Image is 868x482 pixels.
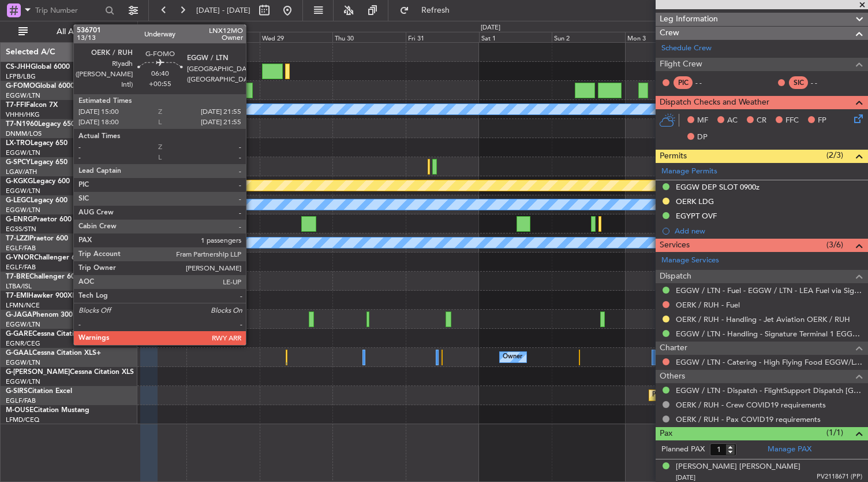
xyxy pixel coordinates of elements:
a: DNMM/LOS [6,129,42,138]
a: OERK / RUH - Pax COVID19 requirements [676,414,821,424]
div: Mon 27 [113,32,186,42]
a: EGGW / LTN - Catering - High Flying Food EGGW/LTN [676,357,862,367]
span: G-ENRG [6,216,33,223]
div: [DATE] [140,23,159,33]
a: T7-BREChallenger 604 [6,273,79,280]
span: Crew [660,27,679,40]
div: - - [811,77,837,88]
div: Sun 2 [552,32,625,42]
span: [DATE] - [DATE] [196,5,250,16]
a: EGGW/LTN [6,377,40,386]
a: CS-JHHGlobal 6000 [6,64,70,71]
button: All Aircraft [13,23,125,41]
a: G-GAALCessna Citation XLS+ [6,350,101,357]
a: LGAV/ATH [6,168,37,176]
span: Charter [660,342,687,355]
span: Others [660,370,685,383]
div: EGYPT OVF [676,211,717,221]
a: G-SIRSCitation Excel [6,388,72,395]
a: LX-TROLegacy 650 [6,140,68,147]
div: Add new [675,226,862,236]
span: CS-JHH [6,64,31,71]
input: Trip Number [35,2,102,19]
a: OERK / RUH - Handling - Jet Aviation OERK / RUH [676,314,850,324]
span: (3/6) [826,239,843,251]
span: Dispatch [660,270,691,283]
span: FFC [785,115,799,127]
span: Refresh [411,6,460,14]
a: G-VNORChallenger 650 [6,254,84,261]
a: T7-EMIHawker 900XP [6,292,76,299]
span: Permits [660,150,687,163]
div: Wed 29 [260,32,333,42]
a: EGGW / LTN - Handling - Signature Terminal 1 EGGW / LTN [676,329,862,339]
span: (1/1) [826,427,843,439]
div: Tue 28 [186,32,260,42]
a: Schedule Crew [661,43,712,54]
a: EGGW/LTN [6,320,40,329]
span: G-LEGC [6,197,31,204]
span: Services [660,239,690,252]
div: Sat 1 [479,32,552,42]
span: G-KGKG [6,178,33,185]
div: - - [695,77,721,88]
a: G-LEGCLegacy 600 [6,197,68,204]
span: CR [757,115,766,127]
a: OERK / RUH - Fuel [676,300,740,310]
a: G-JAGAPhenom 300 [6,312,73,318]
a: LTBA/ISL [6,282,32,291]
a: EGGW/LTN [6,358,40,367]
label: Planned PAX [661,444,705,455]
a: G-ENRGPraetor 600 [6,216,72,223]
a: T7-N1960Legacy 650 [6,121,75,128]
a: EGGW/LTN [6,187,40,195]
span: T7-N1960 [6,121,38,128]
div: Fri 31 [406,32,479,42]
span: G-GAAL [6,350,32,357]
a: VHHH/HKG [6,110,40,119]
a: EGGW/LTN [6,149,40,157]
div: OERK LDG [676,196,714,206]
a: M-OUSECitation Mustang [6,407,89,414]
span: M-OUSE [6,407,33,414]
span: T7-FFI [6,102,26,109]
a: OERK / RUH - Crew COVID19 requirements [676,400,826,410]
span: T7-LZZI [6,235,29,242]
a: EGGW/LTN [6,91,40,100]
div: Owner [503,348,522,366]
div: Mon 3 [625,32,698,42]
a: Manage Services [661,255,719,266]
span: LX-TRO [6,140,31,147]
div: SIC [789,76,808,89]
a: EGLF/FAB [6,244,36,253]
a: G-KGKGLegacy 600 [6,178,70,185]
button: Refresh [394,1,463,20]
span: All Aircraft [30,28,122,36]
a: G-[PERSON_NAME]Cessna Citation XLS [6,369,134,376]
a: LFPB/LBG [6,72,36,81]
span: Flight Crew [660,58,702,71]
span: Leg Information [660,13,718,26]
a: G-FOMOGlobal 6000 [6,83,74,90]
a: EGSS/STN [6,225,36,233]
a: EGNR/CEG [6,339,40,348]
span: Dispatch Checks and Weather [660,96,769,109]
span: FP [818,115,826,127]
div: PIC [674,76,693,89]
span: Pax [660,427,672,440]
a: EGGW/LTN [6,206,40,214]
div: [DATE] [481,23,500,33]
span: DP [697,132,708,143]
span: G-GARE [6,331,32,338]
a: T7-FFIFalcon 7X [6,102,58,109]
a: EGGW / LTN - Fuel - EGGW / LTN - LEA Fuel via Signature in EGGW [676,286,862,295]
a: EGLF/FAB [6,396,36,405]
a: T7-LZZIPraetor 600 [6,235,68,242]
span: G-JAGA [6,312,32,318]
a: G-SPCYLegacy 650 [6,159,68,166]
a: Manage PAX [768,444,811,455]
div: Planned Maint Bournemouth [652,387,736,404]
a: G-GARECessna Citation XLS+ [6,331,101,338]
span: MF [697,115,708,127]
a: EGLF/FAB [6,263,36,272]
